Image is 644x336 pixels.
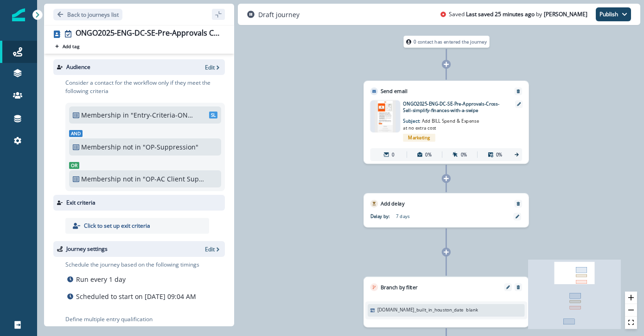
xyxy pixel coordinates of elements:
p: not in [123,142,141,152]
p: "Entry-Criteria-ONGO2025-ENG-DC-SE-Pre-Approvals Cross Sell" [131,110,193,120]
p: Kaden Crutchfield [544,10,587,19]
div: 0 contact has entered the journey [384,36,508,48]
p: Add delay [381,200,404,208]
p: Edit [205,245,215,253]
button: Remove [513,201,523,206]
p: Draft journey [258,10,300,19]
p: Edit [205,63,215,71]
button: Remove [513,285,523,290]
p: Membership [81,174,121,184]
p: "OP-AC Client Suppression" [143,174,205,184]
p: Subject: [403,114,484,131]
p: Journey settings [66,245,108,253]
p: Run every 1 day [76,274,126,284]
p: "OP-Suppression" [143,142,205,152]
p: by [536,10,542,19]
button: Edit [205,245,221,253]
p: Membership [81,142,121,152]
div: Add delayRemoveDelay by:7 days [363,193,529,227]
span: And [69,130,83,137]
span: Or [69,162,79,169]
p: Delay by: [370,213,396,220]
span: Add BILL Spend & Expense at no extra cost [403,118,479,131]
button: sidebar collapse toggle [212,9,225,20]
p: Audience [66,63,90,71]
div: Branch by filterEditRemove[DOMAIN_NAME]_built_in_houston_dateblank [363,277,529,328]
button: Add tag [53,43,81,50]
div: Send emailRemoveemail asset unavailableONGO2025-ENG-DC-SE-Pre-Approvals-Cross-Sell-simplify-finan... [363,81,529,164]
p: Last saved 25 minutes ago [466,10,535,19]
p: Define multiple entry qualification [65,315,159,324]
span: SL [209,112,217,118]
p: Send email [381,87,408,95]
p: 0% [461,151,467,158]
p: Membership [81,110,121,120]
p: Add tag [63,44,79,49]
button: zoom out [625,304,637,317]
button: Remove [513,89,523,93]
p: 0% [496,151,503,158]
p: Back to journeys list [67,11,119,19]
p: Scheduled to start on [DATE] 09:04 AM [76,292,196,301]
p: Saved [449,10,465,19]
p: blank [466,306,478,313]
span: Marketing [403,134,435,142]
p: [DOMAIN_NAME]_built_in_houston_date [377,306,464,313]
img: email asset unavailable [375,100,395,132]
button: Edit [205,63,221,71]
button: Go back [53,9,122,20]
button: Edit [503,285,513,289]
p: Consider a contact for the workflow only if they meet the following criteria [65,79,225,95]
p: Click to set up exit criteria [84,222,150,230]
button: fit view [625,317,637,329]
p: 0 contact has entered the journey [414,38,487,45]
p: 0% [425,151,432,158]
p: 7 days [396,213,477,220]
p: 0 [392,151,395,158]
p: ONGO2025-ENG-DC-SE-Pre-Approvals-Cross-Sell-simplify-finances-with-a-swipe [403,100,506,114]
p: not in [123,174,141,184]
p: Branch by filter [381,283,418,291]
p: Schedule the journey based on the following timings [65,261,199,269]
p: in [123,110,129,120]
div: ONGO2025-ENG-DC-SE-Pre-Approvals Cross Sell [76,29,221,39]
button: zoom in [625,292,637,304]
img: Inflection [12,8,25,21]
button: Publish [596,7,631,21]
p: Exit criteria [66,199,96,207]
